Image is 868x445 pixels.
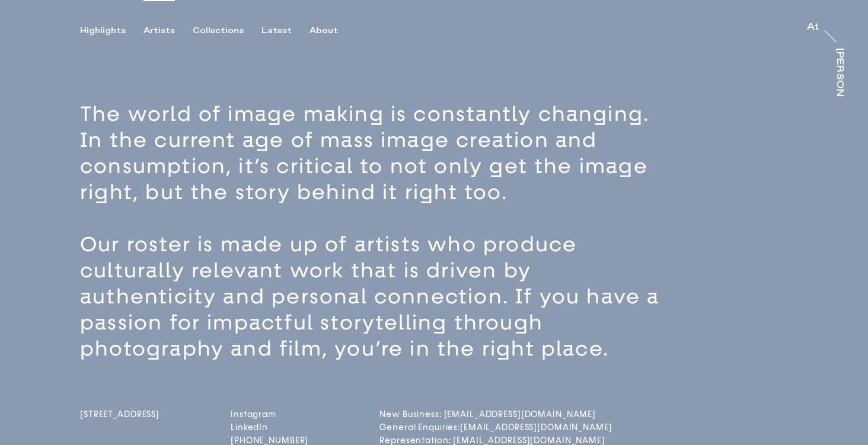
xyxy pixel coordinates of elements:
[143,25,193,36] button: Artists
[261,25,292,36] div: Latest
[231,422,308,433] a: LinkedIn
[807,23,819,34] a: At
[80,409,159,420] span: [STREET_ADDRESS]
[379,409,473,420] a: New Business: [EMAIL_ADDRESS][DOMAIN_NAME]
[193,25,244,36] div: Collections
[80,232,679,362] p: Our roster is made up of artists who produce culturally relevant work that is driven by authentic...
[80,101,679,206] p: The world of image making is constantly changing. In the current age of mass image creation and c...
[835,48,844,139] div: [PERSON_NAME]
[309,25,356,36] button: About
[80,25,126,36] div: Highlights
[379,422,473,433] a: General Enquiries:[EMAIL_ADDRESS][DOMAIN_NAME]
[143,25,175,36] div: Artists
[261,25,309,36] button: Latest
[193,25,261,36] button: Collections
[80,25,143,36] button: Highlights
[309,25,338,36] div: About
[231,409,308,420] a: Instagram
[832,48,844,97] a: [PERSON_NAME]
